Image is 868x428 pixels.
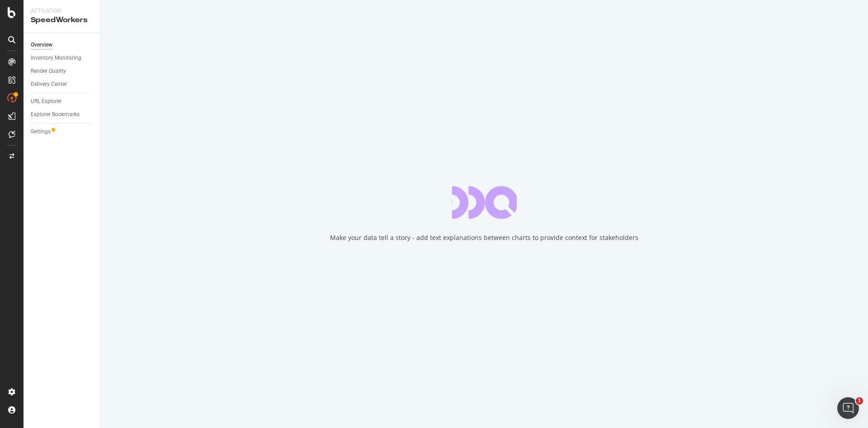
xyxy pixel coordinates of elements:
div: Render Quality [31,66,66,76]
div: Delivery Center [31,80,67,89]
a: URL Explorer [31,97,94,106]
div: animation [452,186,517,219]
div: URL Explorer [31,97,61,106]
a: Settings [31,127,94,136]
span: 1 [856,397,863,404]
div: SpeedWorkers [31,15,93,25]
div: Overview [31,40,52,50]
a: Inventory Monitoring [31,53,94,63]
div: Settings [31,127,51,136]
div: Activation [31,7,93,15]
iframe: Intercom live chat [837,397,859,419]
div: Inventory Monitoring [31,53,81,63]
a: Overview [31,40,94,50]
div: Explorer Bookmarks [31,110,80,119]
a: Render Quality [31,66,94,76]
a: Delivery Center [31,80,94,89]
div: Make your data tell a story - add text explanations between charts to provide context for stakeho... [330,233,638,242]
a: Explorer Bookmarks [31,110,94,119]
